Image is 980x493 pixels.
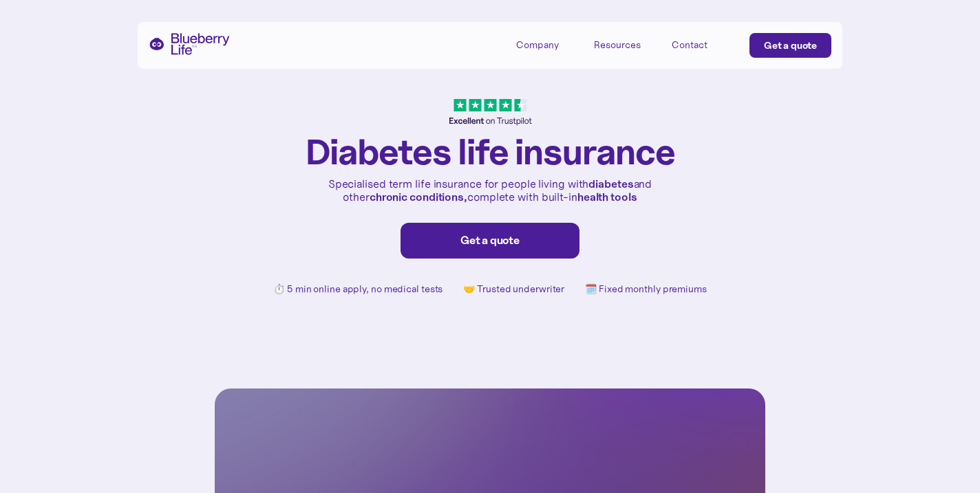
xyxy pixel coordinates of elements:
a: home [149,33,230,55]
a: Contact [672,33,734,56]
h1: Diabetes life insurance [306,133,675,171]
strong: diabetes [588,177,633,190]
div: Company [516,39,559,51]
div: Resources [594,39,641,51]
div: Get a quote [415,234,565,248]
strong: health tools [577,190,637,204]
div: Contact [672,39,707,51]
p: 🤝 Trusted underwriter [463,283,564,295]
a: Get a quote [401,223,579,259]
div: Get a quote [764,39,817,52]
a: Get a quote [749,33,831,58]
strong: chronic conditions, [370,190,467,204]
div: Resources [594,33,656,56]
div: Company [516,33,578,56]
p: 🗓️ Fixed monthly premiums [585,283,707,295]
p: ⏱️ 5 min online apply, no medical tests [273,283,443,295]
p: Specialised term life insurance for people living with and other complete with built-in [325,177,655,204]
